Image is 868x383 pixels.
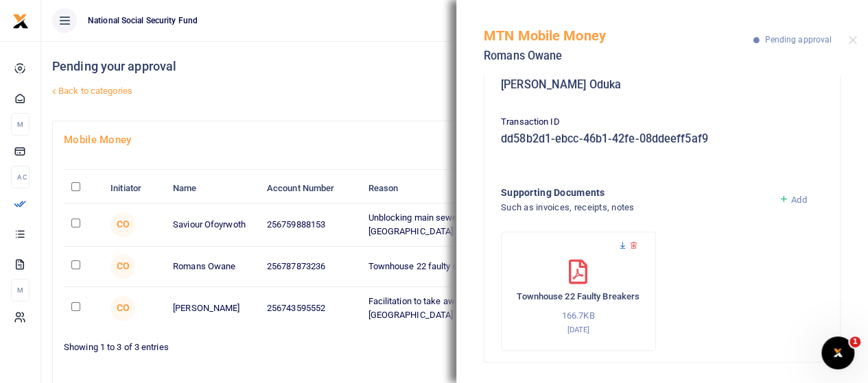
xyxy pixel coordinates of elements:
img: logo-small [12,13,29,29]
p: 166.7KB [515,309,642,323]
p: Transaction ID [501,115,823,129]
h5: dd58b2d1-ebcc-46b1-42fe-08ddeeff5af9 [501,132,823,146]
a: Back to categories [49,79,585,103]
h6: Townhouse 22 Faulty Breakers [515,291,642,302]
td: [PERSON_NAME] [165,287,259,329]
th: Initiator: activate to sort column ascending [103,174,165,203]
th: Reason: activate to sort column ascending [360,174,622,203]
h4: Such as invoices, receipts, notes [501,200,768,215]
span: Pending approval [764,35,832,45]
button: Close [848,36,857,45]
td: 256743595552 [259,287,361,329]
div: Showing 1 to 3 of 3 entries [64,333,449,354]
span: 1 [849,336,860,347]
li: Ac [11,166,30,188]
span: National Social Security Fund [82,14,203,27]
td: 256759888153 [259,203,361,246]
li: M [11,113,30,136]
h5: Romans Owane [484,49,753,63]
small: [DATE] [567,325,589,334]
td: Facilitation to take away a stray dog from [GEOGRAPHIC_DATA] [360,287,622,329]
td: Townhouse 22 faulty circuit breakers [360,247,622,287]
td: Romans Owane [165,247,259,287]
h5: [PERSON_NAME] Oduka [501,78,823,92]
h4: Mobile Money [64,132,845,147]
span: Collins Oduka [110,254,135,279]
td: 256787873236 [259,247,361,287]
a: Add [779,195,807,205]
h4: Pending your approval [52,59,585,74]
a: logo-small logo-large logo-large [12,15,29,25]
h4: Supporting Documents [501,185,768,200]
div: Townhouse 22 Faulty Breakers [501,232,656,351]
span: Add [791,195,806,205]
span: Collins Oduka [110,296,135,321]
td: Unblocking main sewer line drain adjacent to [GEOGRAPHIC_DATA] 12 [360,203,622,246]
th: Account Number: activate to sort column ascending [259,174,361,203]
span: Collins Oduka [110,212,135,237]
td: Saviour Ofoyrwoth [165,203,259,246]
iframe: Intercom live chat [821,336,854,369]
th: Name: activate to sort column ascending [165,174,259,203]
li: M [11,279,30,301]
h5: MTN Mobile Money [484,27,753,44]
th: : activate to sort column descending [64,174,103,203]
